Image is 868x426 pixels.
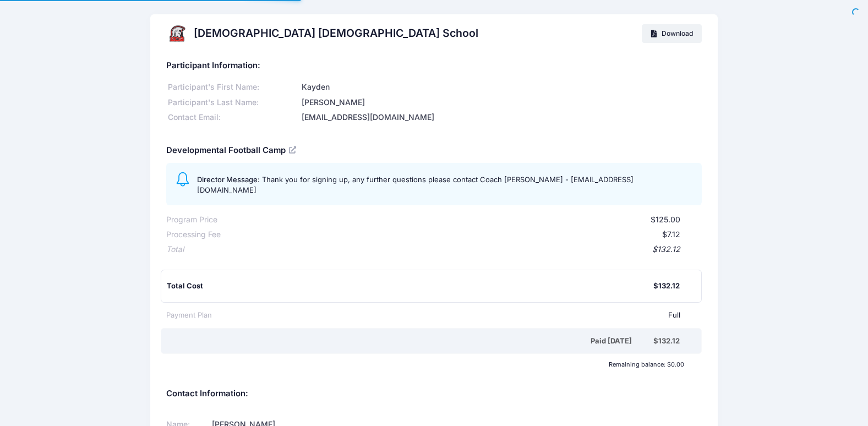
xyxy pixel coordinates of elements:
div: Processing Fee [166,229,221,241]
h5: Contact Information: [166,389,702,399]
div: $132.12 [653,336,680,347]
div: Program Price [166,214,217,226]
div: Participant's Last Name: [166,97,300,108]
div: Full [212,310,680,321]
div: [EMAIL_ADDRESS][DOMAIN_NAME] [300,112,702,123]
div: Paid [DATE] [168,336,653,347]
div: Total [166,244,184,255]
span: Download [662,29,693,37]
div: $7.12 [221,229,680,241]
div: Payment Plan [166,310,212,321]
div: $132.12 [184,244,680,255]
div: Contact Email: [166,112,300,123]
h2: [DEMOGRAPHIC_DATA] [DEMOGRAPHIC_DATA] School [194,27,478,40]
span: $125.00 [651,215,680,224]
div: Remaining balance: $0.00 [161,361,689,368]
div: Total Cost [167,281,653,292]
div: [PERSON_NAME] [300,97,702,108]
span: Thank you for signing up, any further questions please contact Coach [PERSON_NAME] - [EMAIL_ADDRE... [197,175,634,195]
a: View Registration Details [289,145,298,155]
h5: Developmental Football Camp [166,146,298,156]
div: Kayden [300,81,702,93]
a: Download [642,24,702,43]
div: $132.12 [653,281,680,292]
h5: Participant Information: [166,61,702,71]
span: Director Message: [197,175,260,184]
div: Participant's First Name: [166,81,300,93]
